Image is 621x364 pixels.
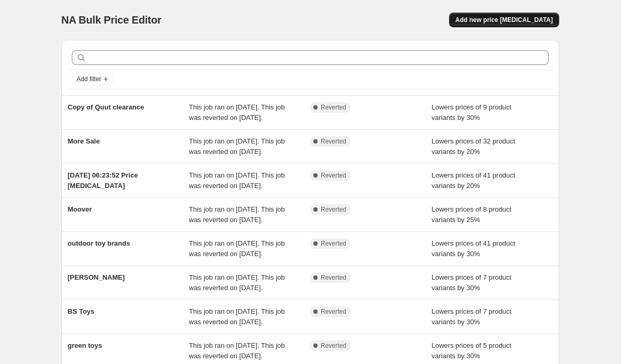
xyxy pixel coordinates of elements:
span: Copy of Quut clearance [68,103,144,111]
span: BS Toys [68,307,94,315]
span: This job ran on [DATE]. This job was reverted on [DATE]. [189,137,285,156]
span: Reverted [321,103,346,112]
span: This job ran on [DATE]. This job was reverted on [DATE]. [189,341,285,360]
span: Reverted [321,307,346,316]
span: outdoor toy brands [68,239,130,247]
span: Reverted [321,273,346,282]
span: Lowers prices of 41 product variants by 20% [432,171,516,190]
span: Lowers prices of 5 product variants by 30% [432,341,511,360]
span: Add new price [MEDICAL_DATA] [455,16,553,24]
span: Reverted [321,137,346,146]
span: [DATE] 06:23:52 Price [MEDICAL_DATA] [68,171,138,190]
span: Lowers prices of 32 product variants by 20% [432,137,516,156]
button: Add filter [72,73,114,85]
span: Lowers prices of 7 product variants by 30% [432,273,511,292]
span: This job ran on [DATE]. This job was reverted on [DATE]. [189,205,285,224]
span: green toys [68,341,102,349]
span: Lowers prices of 41 product variants by 30% [432,239,516,258]
span: Lowers prices of 8 product variants by 25% [432,205,511,224]
span: This job ran on [DATE]. This job was reverted on [DATE]. [189,273,285,292]
span: Add filter [77,75,101,83]
span: Lowers prices of 7 product variants by 30% [432,307,511,326]
span: More Sale [68,137,100,145]
span: This job ran on [DATE]. This job was reverted on [DATE]. [189,239,285,258]
span: Reverted [321,341,346,350]
button: Add new price [MEDICAL_DATA] [449,13,559,27]
span: [PERSON_NAME] [68,273,125,281]
span: NA Bulk Price Editor [61,14,161,26]
span: Moover [68,205,92,213]
span: Reverted [321,239,346,248]
span: Reverted [321,205,346,214]
span: Lowers prices of 9 product variants by 30% [432,103,511,122]
span: This job ran on [DATE]. This job was reverted on [DATE]. [189,103,285,122]
span: Reverted [321,171,346,180]
span: This job ran on [DATE]. This job was reverted on [DATE]. [189,171,285,190]
span: This job ran on [DATE]. This job was reverted on [DATE]. [189,307,285,326]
